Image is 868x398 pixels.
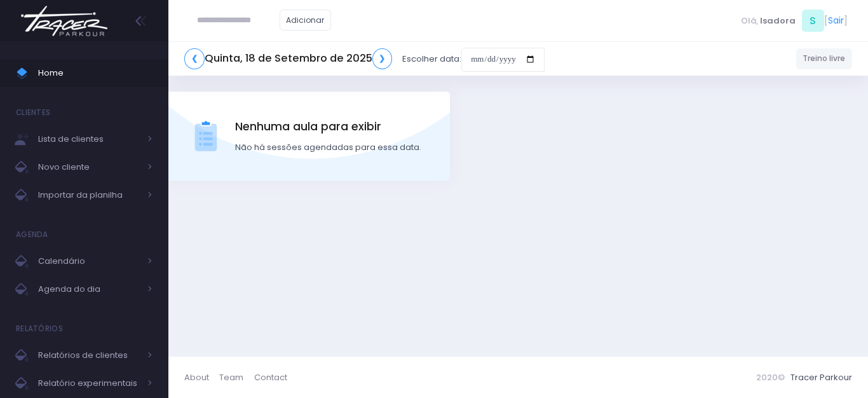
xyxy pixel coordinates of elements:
span: S [802,10,824,32]
span: Importar da planilha [38,187,140,203]
span: Isadora [760,15,796,27]
a: Contact [254,365,287,390]
a: Sair [828,14,844,27]
h4: Relatórios [16,316,63,341]
span: Olá, [741,15,758,27]
a: Treino livre [796,48,853,69]
a: About [184,365,219,390]
a: Tracer Parkour [790,371,852,383]
span: Lista de clientes [38,131,140,148]
span: 2020© [756,371,785,383]
div: [ ] [736,6,852,35]
h4: Agenda [16,222,48,247]
div: Não há sessões agendadas para essa data. [235,141,421,154]
span: Novo cliente [38,159,140,175]
h5: Quinta, 18 de Setembro de 2025 [184,48,392,69]
span: Nenhuma aula para exibir [235,118,421,135]
span: Relatórios de clientes [38,347,140,364]
div: Escolher data: [184,45,545,74]
span: Relatório experimentais [38,375,140,392]
a: Adicionar [280,10,332,31]
h4: Clientes [16,100,50,125]
a: Team [219,365,254,390]
a: ❮ [184,48,205,69]
span: Home [38,65,153,81]
a: ❯ [372,48,393,69]
span: Agenda do dia [38,281,140,298]
span: Calendário [38,253,140,270]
